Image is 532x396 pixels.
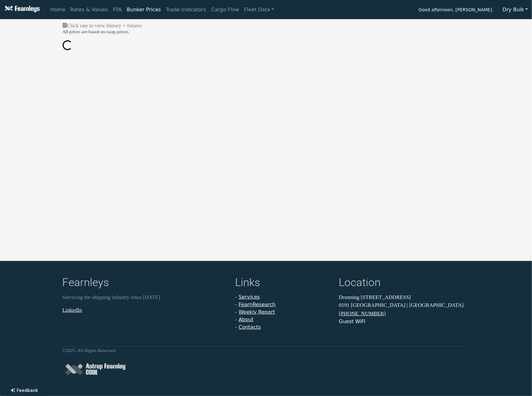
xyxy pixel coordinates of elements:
[239,301,276,307] a: FearnResearch
[63,30,129,34] b: All prices are based on swap prices.
[163,3,209,16] a: Trade Indicators
[499,4,532,16] button: Dry Bulk
[209,3,242,16] a: Cargo Flow
[68,3,111,16] a: Rates & Values
[339,311,386,317] a: [PHONE_NUMBER]
[111,3,124,16] a: FFA
[339,301,470,309] p: 0191 [GEOGRAPHIC_DATA] | [GEOGRAPHIC_DATA]
[339,318,365,325] button: Guest WiFi
[63,307,82,313] a: LinkedIn
[3,6,40,14] img: Fearnleys Logo
[63,348,117,353] small: © 2025 . All Rights Reserved.
[235,323,332,331] li: -
[239,309,275,315] a: Weekly Report
[235,276,332,291] h4: Links
[63,276,228,291] h4: Fearnleys
[235,308,332,316] li: -
[235,316,332,323] li: -
[339,276,470,291] h4: Location
[63,22,470,30] p: Click rate to view history + futures
[235,301,332,308] li: -
[239,324,261,330] a: Contacts
[339,293,470,301] p: Dronning [STREET_ADDRESS]
[48,3,68,16] a: Home
[419,5,494,16] span: Good afternoon, [PERSON_NAME].
[239,294,260,300] a: Services
[242,3,277,16] a: Fleet Data
[124,3,163,16] a: Bunker Prices
[239,317,253,323] a: About
[63,293,228,301] p: Servicing the shipping industry since [DATE]
[235,293,332,301] li: -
